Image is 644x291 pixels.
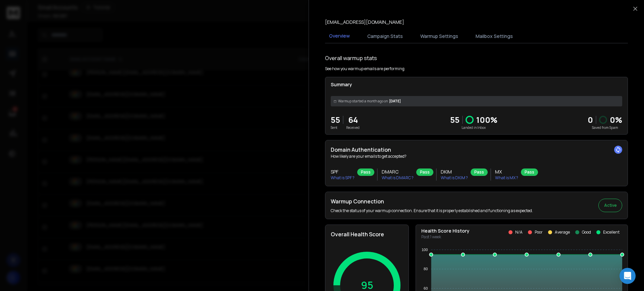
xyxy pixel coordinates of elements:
strong: 0 [588,114,593,125]
div: Pass [357,168,374,176]
h2: Warmup Connection [331,197,533,205]
p: What is MX ? [495,175,518,181]
h3: DMARC [382,168,414,175]
p: Saved from Spam [588,125,622,130]
p: How likely are your emails to get accepted? [331,154,622,159]
h2: Domain Authentication [331,146,622,154]
h3: MX [495,168,518,175]
button: Overview [325,29,354,44]
p: Excellent [603,230,620,235]
button: Active [598,199,622,212]
div: Pass [521,168,538,176]
p: 0 % [610,114,622,125]
p: Poor [535,230,543,235]
div: Open Intercom Messenger [620,268,636,284]
tspan: 100 [422,248,428,252]
div: Pass [471,168,488,176]
p: Health Score History [421,228,470,234]
p: What is DMARC ? [382,175,414,181]
tspan: 80 [424,267,428,271]
h3: DKIM [441,168,468,175]
span: Warmup started a month ago on [338,99,388,104]
p: Check the status of your warmup connection. Ensure that it is properly established and functionin... [331,208,533,213]
p: 64 [346,114,360,125]
p: Sent [331,125,340,130]
p: 100 % [476,114,497,125]
p: See how you warmup emails are performing [325,66,405,71]
button: Campaign Stats [363,29,407,44]
tspan: 60 [424,286,428,290]
p: Average [555,230,570,235]
p: Good [582,230,591,235]
p: What is SPF ? [331,175,355,181]
p: 55 [450,114,460,125]
div: Pass [416,168,433,176]
div: [DATE] [331,96,622,106]
button: Mailbox Settings [472,29,517,44]
h1: Overall warmup stats [325,54,377,62]
button: Warmup Settings [416,29,462,44]
p: Landed in Inbox [450,125,497,130]
p: Summary [331,81,622,88]
p: 55 [331,114,340,125]
p: N/A [515,230,523,235]
p: [EMAIL_ADDRESS][DOMAIN_NAME] [325,19,404,26]
p: Received [346,125,360,130]
p: What is DKIM ? [441,175,468,181]
h3: SPF [331,168,355,175]
h2: Overall Health Score [331,230,403,238]
p: Past 1 week [421,234,470,240]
